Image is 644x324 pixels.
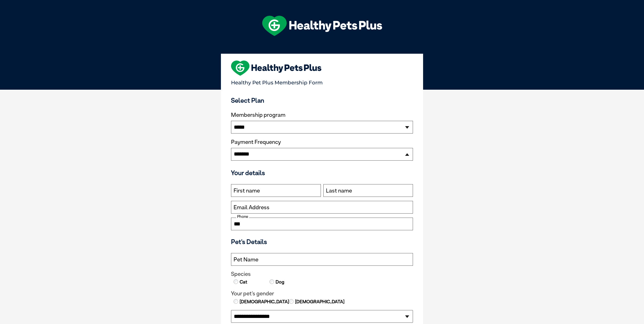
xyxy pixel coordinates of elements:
h3: Your details [231,169,413,177]
legend: Species [231,271,413,277]
h3: Select Plan [231,97,413,104]
label: [DEMOGRAPHIC_DATA] [239,298,289,305]
legend: Your pet's gender [231,290,413,297]
img: hpp-logo-landscape-green-white.png [262,16,382,36]
label: Dog [275,279,284,285]
label: Phone [236,214,249,219]
label: [DEMOGRAPHIC_DATA] [295,298,344,305]
label: Membership program [231,112,413,118]
label: Cat [239,279,247,285]
label: First name [234,187,260,194]
p: Healthy Pet Plus Membership Form [231,77,413,86]
img: heart-shape-hpp-logo-large.png [231,61,321,76]
label: Email Address [234,204,269,211]
label: Payment Frequency [231,139,281,145]
label: Last name [326,187,352,194]
h3: Pet's Details [229,238,415,245]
